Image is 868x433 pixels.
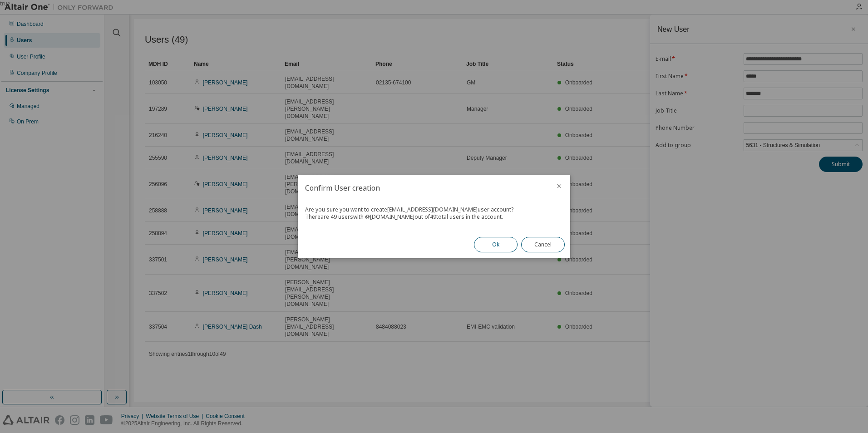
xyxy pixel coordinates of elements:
button: close [556,182,563,190]
div: There are 49 users with @ [DOMAIN_NAME] out of 49 total users in the account. [305,213,563,221]
h2: Confirm User creation [298,175,548,201]
button: Ok [474,237,518,252]
div: Are you sure you want to create [EMAIL_ADDRESS][DOMAIN_NAME] user account? [305,206,563,213]
button: Cancel [521,237,565,252]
